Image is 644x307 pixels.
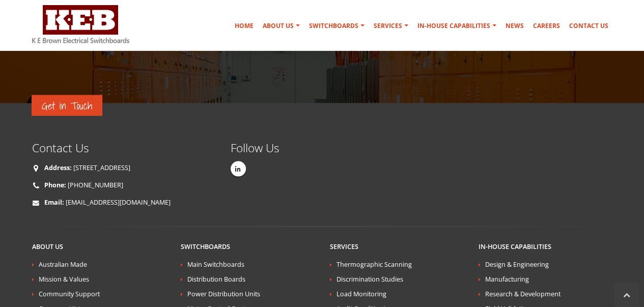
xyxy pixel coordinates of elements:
a: Home [231,16,258,36]
a: Careers [529,16,564,36]
a: Services [370,16,412,36]
a: Load Monitoring [337,289,386,298]
strong: Address: [44,163,72,172]
a: In-house Capabilities [479,242,551,250]
a: [EMAIL_ADDRESS][DOMAIN_NAME] [66,198,171,206]
a: Design & Engineering [485,260,549,268]
a: News [501,16,528,36]
a: Distribution Boards [187,274,245,283]
span: Get in Touch [42,97,92,114]
h4: Contact Us [32,141,215,154]
a: Community Support [39,289,100,298]
a: Main Switchboards [187,260,244,268]
a: Manufacturing [485,274,529,283]
a: Mission & Values [39,274,89,283]
a: [PHONE_NUMBER] [68,180,123,189]
a: Research & Development [485,289,561,298]
a: In-house Capabilities [413,16,500,36]
a: About Us [259,16,304,36]
a: Discrimination Studies [337,274,403,283]
a: Contact Us [565,16,612,36]
a: Switchboards [181,242,230,250]
a: Power Distribution Units [187,289,260,298]
a: Linkedin [231,161,246,176]
a: About Us [32,242,63,250]
a: Thermographic Scanning [337,260,412,268]
img: K E Brown Electrical Switchboards [32,5,129,43]
strong: Phone: [44,180,66,189]
strong: Email: [44,198,64,206]
a: Australian Made [39,260,87,268]
h4: Follow Us [231,141,315,154]
a: [STREET_ADDRESS] [73,163,130,172]
a: Switchboards [305,16,369,36]
a: Services [330,242,358,250]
